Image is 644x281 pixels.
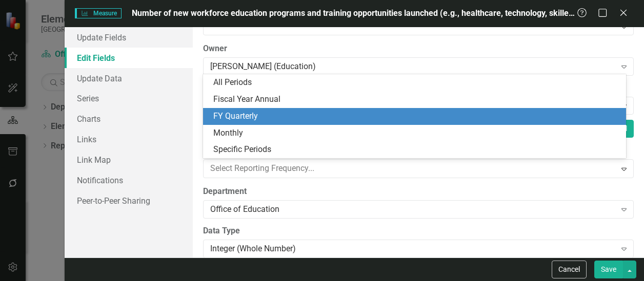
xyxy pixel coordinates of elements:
button: Cancel [552,261,587,278]
a: Series [65,88,193,109]
div: All Periods [213,77,620,89]
div: Monthly [213,127,620,139]
a: Peer-to-Peer Sharing [65,190,193,211]
div: Fiscal Year Annual [213,94,620,105]
button: Save [594,261,623,278]
label: Owner [203,43,634,55]
div: FY Quarterly [213,111,620,122]
label: Data Type [203,225,634,237]
a: Links [65,129,193,149]
a: Link Map [65,149,193,170]
div: [PERSON_NAME] (Education) [210,60,616,72]
label: Department [203,186,634,198]
a: Notifications [65,170,193,190]
div: Specific Periods [213,144,620,156]
div: Integer (Whole Number) [210,243,616,255]
div: Office of Education [210,204,616,215]
a: Update Data [65,68,193,89]
a: Charts [65,109,193,129]
span: Measure [75,8,122,18]
a: Update Fields [65,27,193,48]
a: Edit Fields [65,48,193,68]
span: Number of new workforce education programs and training opportunities launched (e.g., healthcare,... [132,8,618,18]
